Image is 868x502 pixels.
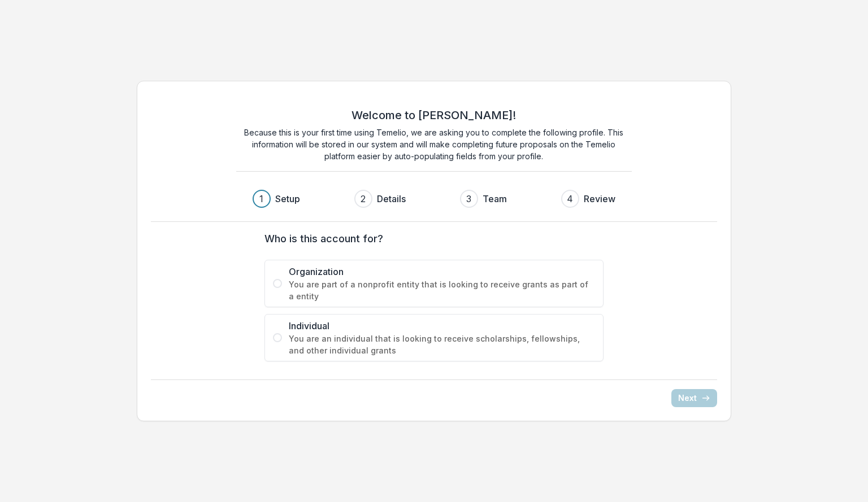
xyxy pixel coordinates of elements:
[584,192,615,206] h3: Review
[289,333,595,356] span: You are an individual that is looking to receive scholarships, fellowships, and other individual ...
[361,192,366,206] div: 2
[253,190,615,208] div: Progress
[259,192,263,206] div: 1
[567,192,573,206] div: 4
[289,319,595,333] span: Individual
[377,192,406,206] h3: Details
[671,389,717,407] button: Next
[289,278,595,302] span: You are part of a nonprofit entity that is looking to receive grants as part of a entity
[264,231,597,246] label: Who is this account for?
[275,192,300,206] h3: Setup
[466,192,471,206] div: 3
[236,126,632,162] p: Because this is your first time using Temelio, we are asking you to complete the following profil...
[289,265,595,278] span: Organization
[483,192,507,206] h3: Team
[351,108,516,122] h2: Welcome to [PERSON_NAME]!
